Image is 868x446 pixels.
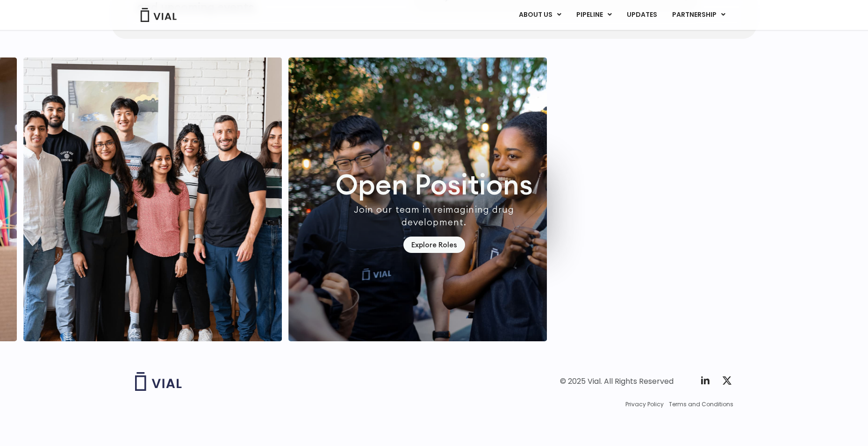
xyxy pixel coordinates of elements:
[288,58,547,341] div: 1 / 7
[403,237,465,253] a: Explore Roles
[135,372,182,391] img: Vial logo wih "Vial" spelled out
[619,7,664,23] a: UPDATES
[553,58,812,341] div: 2 / 7
[23,58,282,341] img: http://Group%20of%20smiling%20people%20posing%20for%20a%20picture
[669,400,733,409] a: Terms and Conditions
[140,8,177,22] img: Vial Logo
[665,7,733,23] a: PARTNERSHIPMenu Toggle
[511,7,568,23] a: ABOUT USMenu Toggle
[625,400,664,409] a: Privacy Policy
[569,7,619,23] a: PIPELINEMenu Toggle
[560,376,674,387] div: © 2025 Vial. All Rights Reserved
[288,58,547,341] img: http://Group%20of%20people%20smiling%20wearing%20aprons
[23,58,282,341] div: 7 / 7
